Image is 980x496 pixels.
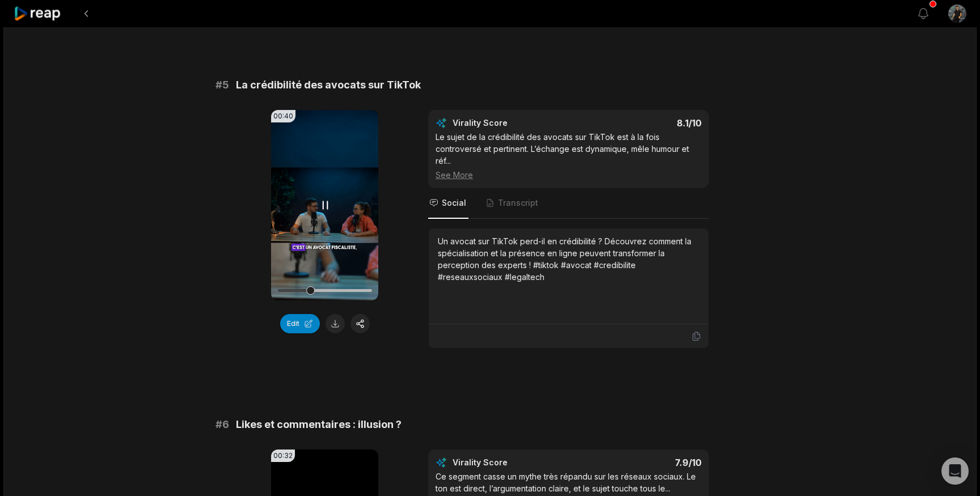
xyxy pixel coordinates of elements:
nav: Tabs [428,188,709,219]
span: Likes et commentaires : illusion ? [236,417,402,433]
div: Virality Score [453,117,575,129]
video: Your browser does not support mp4 format. [271,110,378,300]
div: Le sujet de la crédibilité des avocats sur TikTok est à la fois controversé et pertinent. L’échan... [436,131,702,181]
button: Edit [280,314,320,333]
span: Transcript [498,197,538,209]
div: See More [436,169,702,181]
div: 7.9 /10 [580,457,702,468]
span: La crédibilité des avocats sur TikTok [236,77,421,93]
div: Un avocat sur TikTok perd-il en crédibilité ? Découvrez comment la spécialisation et la présence ... [438,235,699,283]
span: # 6 [216,417,229,433]
span: Social [442,197,466,209]
span: # 5 [216,77,229,93]
div: 8.1 /10 [580,117,702,129]
div: Virality Score [453,457,575,468]
div: Open Intercom Messenger [941,457,969,485]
